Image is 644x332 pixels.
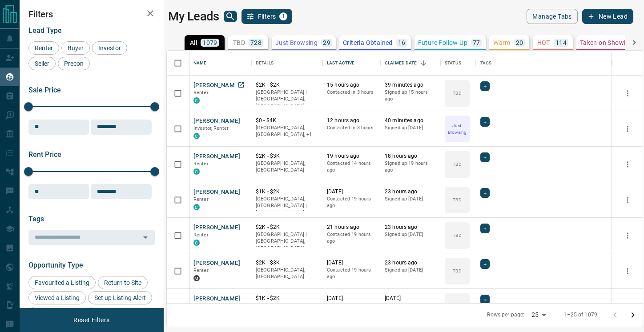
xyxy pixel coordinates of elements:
button: more [621,87,634,100]
p: HOT [537,40,550,46]
p: Toronto [256,124,318,138]
span: Renter [193,196,209,202]
p: Taken on Showings [580,40,636,46]
button: more [621,122,634,136]
button: [PERSON_NAME] [193,224,240,232]
p: Signed up [DATE] [385,231,436,238]
div: Status [440,51,476,76]
p: [DATE] [327,188,376,196]
div: condos.ca [193,168,200,175]
button: [PERSON_NAME] [193,117,240,125]
p: Signed up [DATE] [385,124,436,132]
div: Seller [28,57,56,70]
button: more [621,264,634,278]
p: Just Browsing [446,122,469,136]
button: [PERSON_NAME] [193,295,240,303]
button: Reset Filters [68,312,115,328]
p: Future Follow Up [418,40,467,46]
span: Opportunity Type [28,261,83,269]
p: [DATE] [327,295,376,302]
button: New Lead [582,9,633,24]
button: Sort [417,57,430,69]
p: [GEOGRAPHIC_DATA] | [GEOGRAPHIC_DATA], [GEOGRAPHIC_DATA] [256,89,318,110]
div: Last Active [327,51,354,76]
span: Renter [193,232,209,238]
p: TBD [453,161,461,168]
div: Name [193,51,207,76]
div: Buyer [61,41,90,55]
div: Investor [92,41,127,55]
button: [PERSON_NAME] [193,81,240,90]
span: + [483,117,487,126]
p: Contacted 19 hours ago [327,267,376,280]
p: $2K - $2K [256,224,318,231]
button: more [621,158,634,171]
div: Renter [28,41,59,55]
p: 19 hours ago [327,152,376,160]
p: Contacted in 3 hours [327,124,376,132]
div: condos.ca [193,204,200,210]
div: Last Active [322,51,380,76]
span: Renter [32,44,56,52]
button: Manage Tabs [527,9,577,24]
p: All [190,40,197,46]
p: 728 [250,40,262,46]
div: Precon [58,57,90,70]
p: Contacted 19 hours ago [327,231,376,245]
button: more [621,229,634,242]
span: Investor, Renter [193,125,229,131]
button: more [621,193,634,207]
span: Favourited a Listing [32,279,93,286]
p: 114 [555,40,567,46]
div: mrloft.ca [193,275,200,281]
div: condos.ca [193,97,200,104]
div: Details [251,51,322,76]
p: [DATE] [385,295,436,302]
a: Open in New Tab [235,79,247,91]
span: Seller [32,60,52,67]
span: Viewed a Listing [32,294,83,301]
div: + [480,152,490,162]
p: Contacted in 3 hours [327,89,376,96]
p: $2K - $3K [256,152,318,160]
p: Contacted 19 hours ago [327,196,376,209]
span: Set up Listing Alert [91,294,149,301]
span: Tags [28,215,44,223]
p: 21 hours ago [327,224,376,231]
div: + [480,188,490,198]
button: [PERSON_NAME] [193,188,240,196]
p: $2K - $3K [256,259,318,267]
button: [PERSON_NAME] [193,259,240,268]
p: 23 hours ago [385,188,436,196]
div: Set up Listing Alert [88,291,152,304]
div: + [480,259,490,269]
p: [GEOGRAPHIC_DATA], [GEOGRAPHIC_DATA] [256,267,318,280]
p: [DATE] [327,259,376,267]
div: condos.ca [193,133,200,139]
span: Return to Site [101,279,145,286]
p: 23 hours ago [385,259,436,267]
p: [GEOGRAPHIC_DATA], [GEOGRAPHIC_DATA] [256,160,318,174]
span: + [483,295,487,304]
p: Warm [493,40,511,46]
p: Just Browsing [275,40,318,46]
span: Precon [61,60,87,67]
p: 40 minutes ago [385,117,436,124]
span: Lead Type [28,26,62,35]
p: 77 [473,40,480,46]
p: Toronto [256,302,318,323]
p: 15 hours ago [327,81,376,89]
p: $2K - $2K [256,81,318,89]
p: 16 [398,40,406,46]
p: Signed up [DATE] [385,196,436,203]
div: 25 [528,308,549,321]
div: Claimed Date [380,51,440,76]
span: Renter [193,268,209,273]
p: 1–25 of 1079 [563,311,597,319]
p: Signed up [DATE] [385,267,436,274]
p: [GEOGRAPHIC_DATA] | [GEOGRAPHIC_DATA], [GEOGRAPHIC_DATA] [256,231,318,252]
span: Rent Price [28,150,61,159]
div: Details [256,51,274,76]
div: + [480,81,490,91]
div: Return to Site [98,276,148,289]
